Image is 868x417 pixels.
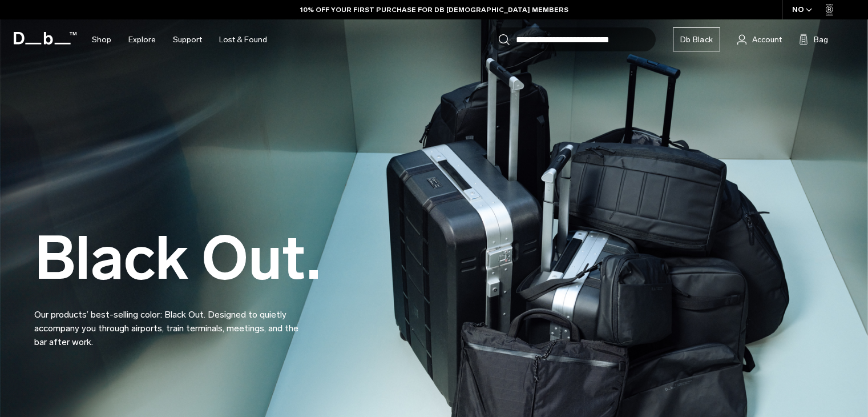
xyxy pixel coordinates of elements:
button: Bag [799,33,828,46]
h2: Black Out. [34,228,321,288]
span: Bag [814,34,828,46]
a: Explore [128,19,156,60]
a: Account [737,33,782,46]
a: Support [173,19,202,60]
a: Shop [92,19,111,60]
span: Account [752,34,782,46]
p: Our products’ best-selling color: Black Out. Designed to quietly accompany you through airports, ... [34,294,308,349]
a: Lost & Found [219,19,267,60]
nav: Main Navigation [83,19,276,60]
a: 10% OFF YOUR FIRST PURCHASE FOR DB [DEMOGRAPHIC_DATA] MEMBERS [300,5,568,15]
a: Db Black [673,27,720,51]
